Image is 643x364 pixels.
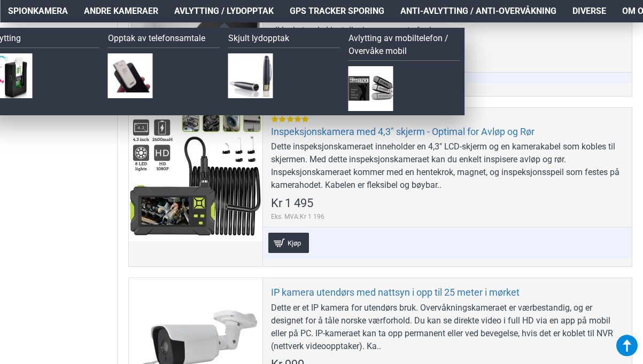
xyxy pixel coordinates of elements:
[129,108,262,241] a: Inspeksjonskamera med 4,3" skjerm - Optimal for Avløp og Rør Inspeksjonskamera med 4,3" skjerm - ...
[228,32,340,48] a: Skjult lydopptak
[348,32,460,61] a: Avlytting av mobiltelefon / Overvåke mobil
[271,212,324,221] span: Eks. MVA:Kr 1 196
[108,32,220,48] a: Opptak av telefonsamtale
[271,140,624,192] div: Dette inspeksjonskameraet inneholder en 4,3" LCD-skjerm og en kamerakabel som kobles til skjermen...
[348,66,393,111] img: Avlytting av mobiltelefon / Overvåke mobil
[271,302,624,353] div: Dette er et IP kamera for utendørs bruk. Overvåkningskameraet er værbestandig, og er designet for...
[174,5,274,18] span: Avlytting / Lydopptak
[228,53,273,98] img: Skjult lydopptak
[84,5,158,18] span: Andre kameraer
[290,5,384,18] span: GPS Tracker Sporing
[400,5,556,18] span: Anti-avlytting / Anti-overvåkning
[285,240,304,247] span: Kjøp
[271,286,520,298] a: IP kamera utendørs med nattsyn i opp til 25 meter i mørket
[8,5,68,18] span: Spionkamera
[271,197,313,209] span: Kr 1 495
[572,5,606,18] span: Diverse
[271,125,534,138] a: Inspeksjonskamera med 4,3" skjerm - Optimal for Avløp og Rør
[108,53,153,98] img: Opptak av telefonsamtale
